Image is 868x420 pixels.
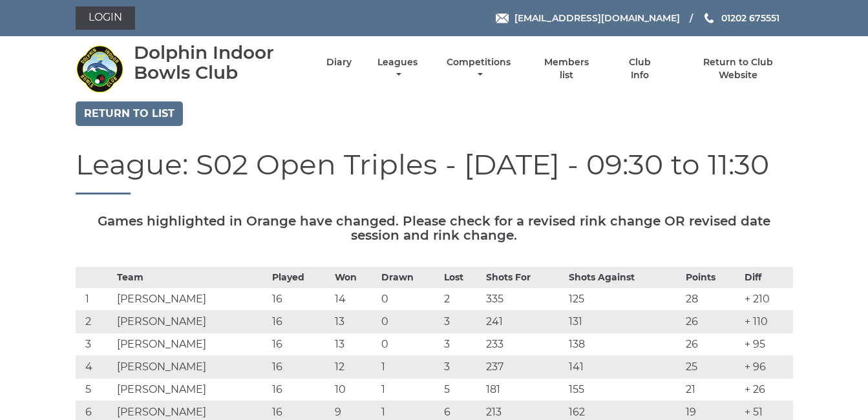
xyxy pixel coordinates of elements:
[483,333,566,356] td: 233
[514,12,680,24] span: [EMAIL_ADDRESS][DOMAIN_NAME]
[441,311,483,333] td: 3
[378,268,441,288] th: Drawn
[536,56,596,81] a: Members list
[114,268,269,288] th: Team
[683,379,741,401] td: 21
[566,288,683,311] td: 125
[483,288,566,311] td: 335
[269,268,332,288] th: Played
[483,356,566,379] td: 237
[114,311,269,333] td: [PERSON_NAME]
[441,288,483,311] td: 2
[741,268,792,288] th: Diff
[741,379,792,401] td: + 26
[114,379,269,401] td: [PERSON_NAME]
[683,356,741,379] td: 25
[76,333,114,356] td: 3
[76,101,183,126] a: Return to list
[741,356,792,379] td: + 96
[76,214,793,242] h5: Games highlighted in Orange have changed. Please check for a revised rink change OR revised date ...
[76,356,114,379] td: 4
[683,56,792,81] a: Return to Club Website
[566,379,683,401] td: 155
[483,268,566,288] th: Shots For
[741,333,792,356] td: + 95
[483,311,566,333] td: 241
[378,288,441,311] td: 0
[326,56,352,68] a: Diary
[269,356,332,379] td: 16
[741,288,792,311] td: + 210
[441,268,483,288] th: Lost
[704,13,714,23] img: Phone us
[683,268,741,288] th: Points
[114,333,269,356] td: [PERSON_NAME]
[374,56,421,81] a: Leagues
[483,379,566,401] td: 181
[378,379,441,401] td: 1
[496,11,680,25] a: Email [EMAIL_ADDRESS][DOMAIN_NAME]
[114,356,269,379] td: [PERSON_NAME]
[441,379,483,401] td: 5
[378,333,441,356] td: 0
[76,311,114,333] td: 2
[566,268,683,288] th: Shots Against
[444,56,514,81] a: Competitions
[332,311,377,333] td: 13
[76,6,135,30] a: Login
[114,288,269,311] td: [PERSON_NAME]
[76,288,114,311] td: 1
[566,356,683,379] td: 141
[76,149,793,194] h1: League: S02 Open Triples - [DATE] - 09:30 to 11:30
[703,11,779,25] a: Phone us 01202 675551
[332,333,377,356] td: 13
[332,356,377,379] td: 12
[619,56,661,81] a: Club Info
[566,333,683,356] td: 138
[76,379,114,401] td: 5
[741,311,792,333] td: + 110
[496,14,509,23] img: Email
[721,12,779,24] span: 01202 675551
[332,268,377,288] th: Won
[441,356,483,379] td: 3
[378,356,441,379] td: 1
[332,288,377,311] td: 14
[441,333,483,356] td: 3
[378,311,441,333] td: 0
[683,288,741,311] td: 28
[134,43,304,83] div: Dolphin Indoor Bowls Club
[269,288,332,311] td: 16
[269,311,332,333] td: 16
[76,45,124,93] img: Dolphin Indoor Bowls Club
[332,379,377,401] td: 10
[269,379,332,401] td: 16
[683,311,741,333] td: 26
[683,333,741,356] td: 26
[269,333,332,356] td: 16
[566,311,683,333] td: 131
